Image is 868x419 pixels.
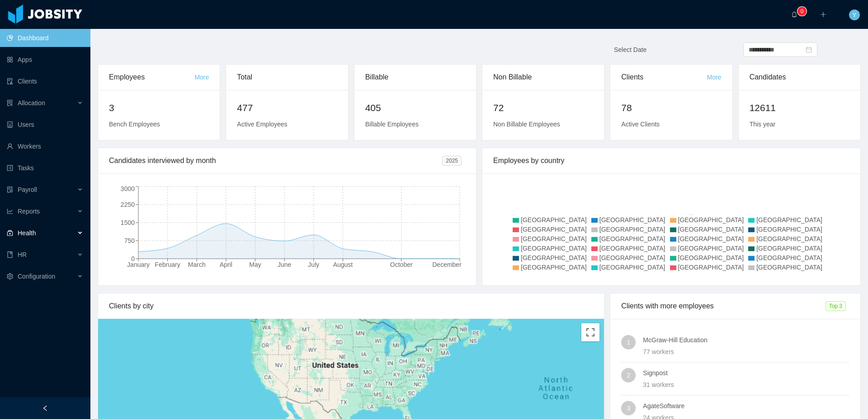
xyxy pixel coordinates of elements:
[220,261,232,268] tspan: April
[365,65,465,90] div: Billable
[521,216,587,223] span: [GEOGRAPHIC_DATA]
[237,101,337,115] h2: 477
[7,51,83,69] a: icon: appstoreApps
[627,401,630,415] span: 3
[678,245,744,252] span: [GEOGRAPHIC_DATA]
[521,254,587,261] span: [GEOGRAPHIC_DATA]
[756,226,822,233] span: [GEOGRAPHIC_DATA]
[109,65,194,90] div: Employees
[237,121,287,128] span: Active Employees
[643,380,849,390] div: 31 workers
[621,293,825,319] div: Clients with more employees
[365,121,419,128] span: Billable Employees
[109,148,442,173] div: Candidates interviewed by month
[643,347,849,357] div: 77 workers
[7,29,83,47] a: icon: pie-chartDashboard
[599,226,665,233] span: [GEOGRAPHIC_DATA]
[678,226,744,233] span: [GEOGRAPHIC_DATA]
[365,101,465,115] h2: 405
[599,264,665,271] span: [GEOGRAPHIC_DATA]
[521,245,587,252] span: [GEOGRAPHIC_DATA]
[18,273,55,280] span: Configuration
[18,99,45,107] span: Allocation
[7,230,13,236] i: icon: medicine-box
[121,201,135,208] tspan: 2250
[18,229,36,237] span: Health
[627,368,630,382] span: 2
[127,261,150,268] tspan: January
[621,121,660,128] span: Active Clients
[750,101,849,115] h2: 12611
[109,293,593,319] div: Clients by city
[643,401,849,411] h4: AgateSoftware
[521,264,587,271] span: [GEOGRAPHIC_DATA]
[333,261,353,268] tspan: August
[599,216,665,223] span: [GEOGRAPHIC_DATA]
[599,235,665,242] span: [GEOGRAPHIC_DATA]
[493,148,849,173] div: Employees by country
[678,264,744,271] span: [GEOGRAPHIC_DATA]
[124,237,135,244] tspan: 750
[806,47,812,53] i: icon: calendar
[7,137,83,155] a: icon: userWorkers
[791,11,797,18] i: icon: bell
[627,335,630,349] span: 1
[7,100,13,106] i: icon: solution
[109,121,160,128] span: Bench Employees
[614,46,646,53] span: Select Date
[521,226,587,233] span: [GEOGRAPHIC_DATA]
[194,74,209,81] a: More
[249,261,261,268] tspan: May
[643,335,849,345] h4: McGraw-Hill Education
[7,72,83,90] a: icon: auditClients
[621,65,707,90] div: Clients
[707,74,722,81] a: More
[581,323,599,341] button: Toggle fullscreen view
[750,65,849,90] div: Candidates
[7,159,83,177] a: icon: profileTasks
[7,251,13,258] i: icon: book
[820,11,826,18] i: icon: plus
[756,245,822,252] span: [GEOGRAPHIC_DATA]
[7,186,13,193] i: icon: file-protect
[7,116,83,134] a: icon: robotUsers
[750,121,776,128] span: This year
[121,185,135,192] tspan: 3000
[7,208,13,214] i: icon: line-chart
[756,264,822,271] span: [GEOGRAPHIC_DATA]
[493,65,593,90] div: Non Billable
[7,273,13,279] i: icon: setting
[643,368,849,378] h4: Signpost
[18,251,27,258] span: HR
[678,216,744,223] span: [GEOGRAPHIC_DATA]
[442,156,462,166] span: 2025
[756,216,822,223] span: [GEOGRAPHIC_DATA]
[237,65,337,90] div: Total
[493,121,560,128] span: Non Billable Employees
[308,261,319,268] tspan: July
[826,301,846,311] span: Top 3
[599,245,665,252] span: [GEOGRAPHIC_DATA]
[678,254,744,261] span: [GEOGRAPHIC_DATA]
[521,235,587,242] span: [GEOGRAPHIC_DATA]
[109,101,209,115] h2: 3
[18,186,37,193] span: Payroll
[155,261,180,268] tspan: February
[121,219,135,226] tspan: 1500
[621,101,721,115] h2: 78
[797,7,807,16] sup: 0
[599,254,665,261] span: [GEOGRAPHIC_DATA]
[756,254,822,261] span: [GEOGRAPHIC_DATA]
[678,235,744,242] span: [GEOGRAPHIC_DATA]
[278,261,292,268] tspan: June
[18,208,40,215] span: Reports
[493,101,593,115] h2: 72
[852,9,856,20] span: Y
[390,261,413,268] tspan: October
[756,235,822,242] span: [GEOGRAPHIC_DATA]
[432,261,462,268] tspan: December
[188,261,206,268] tspan: March
[131,255,135,262] tspan: 0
